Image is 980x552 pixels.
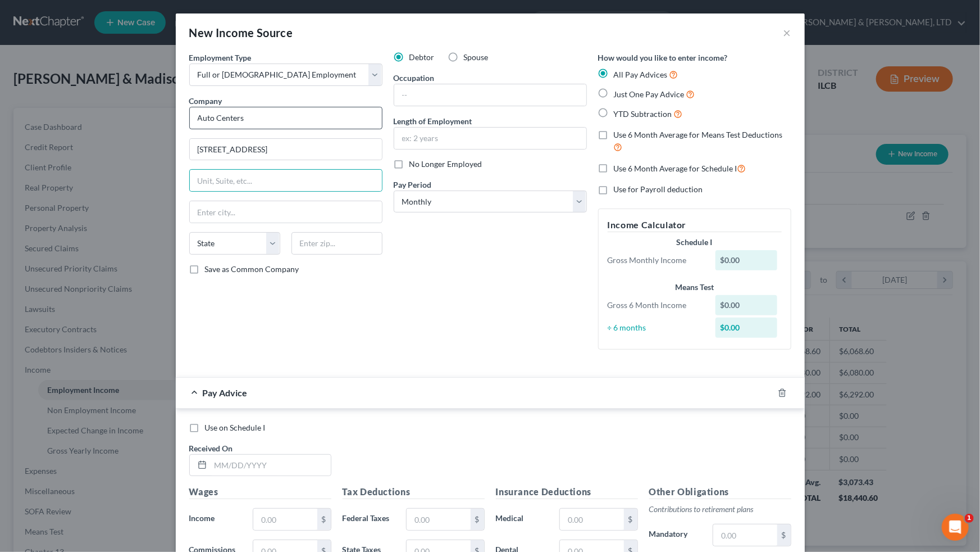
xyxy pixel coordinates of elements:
[777,524,791,546] div: $
[598,52,728,64] label: How would you like to enter income?
[608,218,782,232] h5: Income Calculator
[189,107,382,129] input: Search company by name...
[614,130,783,139] span: Use 6 Month Average for Means Test Deductions
[394,180,432,189] span: Pay Period
[608,282,782,293] div: Means Test
[190,170,382,191] input: Unit, Suite, etc...
[715,250,777,270] div: $0.00
[715,318,777,338] div: $0.00
[713,524,777,546] input: 0.00
[317,509,331,530] div: $
[189,53,252,62] span: Employment Type
[190,139,382,160] input: Enter address...
[614,70,668,79] span: All Pay Advices
[189,513,215,523] span: Income
[189,444,233,453] span: Received On
[189,25,293,40] div: New Income Source
[471,509,484,530] div: $
[942,514,969,541] iframe: Intercom live chat
[190,201,382,223] input: Enter city...
[394,72,435,84] label: Occupation
[644,524,708,546] label: Mandatory
[464,52,489,62] span: Spouse
[211,455,331,476] input: MM/DD/YYYY
[560,509,623,530] input: 0.00
[409,52,435,62] span: Debtor
[205,264,299,274] span: Save as Common Company
[614,164,737,173] span: Use 6 Month Average for Schedule I
[715,295,777,315] div: $0.00
[624,509,637,530] div: $
[614,89,685,99] span: Just One Pay Advice
[490,508,554,531] label: Medical
[394,128,586,149] input: ex: 2 years
[189,96,222,106] span: Company
[203,387,248,398] span: Pay Advice
[608,237,782,248] div: Schedule I
[965,514,974,523] span: 1
[614,109,672,119] span: YTD Subtraction
[291,232,382,255] input: Enter zip...
[394,84,586,106] input: --
[602,300,710,311] div: Gross 6 Month Income
[253,509,317,530] input: 0.00
[649,485,791,499] h5: Other Obligations
[205,423,266,432] span: Use on Schedule I
[394,115,472,127] label: Length of Employment
[614,184,703,194] span: Use for Payroll deduction
[189,485,331,499] h5: Wages
[409,159,482,169] span: No Longer Employed
[783,26,791,39] button: ×
[343,485,485,499] h5: Tax Deductions
[407,509,470,530] input: 0.00
[496,485,638,499] h5: Insurance Deductions
[649,504,791,515] p: Contributions to retirement plans
[602,322,710,333] div: ÷ 6 months
[337,508,401,531] label: Federal Taxes
[602,255,710,266] div: Gross Monthly Income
